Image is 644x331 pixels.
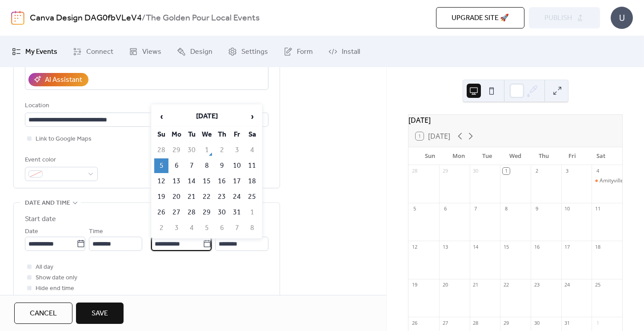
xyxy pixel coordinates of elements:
td: 2 [215,143,229,157]
div: Fri [558,147,587,165]
td: 30 [184,143,199,157]
div: Sun [416,147,444,165]
th: Th [215,127,229,142]
td: 16 [215,174,229,189]
div: 11 [594,206,601,212]
div: 7 [472,206,479,212]
img: logo [11,11,24,25]
td: 8 [245,221,259,235]
a: Views [122,40,168,64]
div: 24 [564,282,571,288]
a: Form [277,40,320,64]
div: 31 [564,319,571,326]
div: 1 [503,168,509,174]
td: 25 [245,190,259,204]
div: 6 [442,206,448,212]
th: Mo [169,127,184,142]
span: › [245,108,259,125]
div: 1 [594,319,601,326]
span: Form [297,47,313,57]
a: Design [170,40,219,64]
td: 13 [169,174,184,189]
div: 3 [564,168,571,174]
span: All day [36,262,53,273]
span: Views [142,47,161,57]
td: 3 [230,143,244,157]
td: 22 [200,190,214,204]
td: 29 [169,143,184,157]
td: 1 [200,143,214,157]
span: Cancel [30,308,57,319]
div: U [611,7,633,29]
div: 2 [533,168,540,174]
span: ‹ [155,108,168,125]
span: Time [89,226,103,237]
span: Upgrade site 🚀 [452,13,509,24]
div: 17 [564,243,571,250]
div: 21 [472,282,479,288]
span: Date and time [25,198,70,209]
div: 26 [411,319,418,326]
td: 11 [245,158,259,173]
td: 2 [154,221,168,235]
div: Sat [587,147,615,165]
td: 23 [215,190,229,204]
div: Thu [530,147,558,165]
td: 5 [200,221,214,235]
td: 26 [154,205,168,220]
div: 4 [594,168,601,174]
div: 28 [472,319,479,326]
button: AI Assistant [28,73,88,86]
td: 7 [230,221,244,235]
div: 23 [533,282,540,288]
td: 8 [200,158,214,173]
div: 15 [503,243,509,250]
a: Cancel [14,303,72,324]
td: 10 [230,158,244,173]
td: 7 [184,158,199,173]
span: Date [25,226,38,237]
span: Save [92,308,108,319]
span: Connect [86,47,113,57]
div: Start date [25,214,56,225]
a: Settings [221,40,275,64]
div: 28 [411,168,418,174]
div: 18 [594,243,601,250]
div: Wed [501,147,530,165]
td: 4 [245,143,259,157]
div: 16 [533,243,540,250]
td: 28 [184,205,199,220]
b: The Golden Pour Local Events [146,10,260,27]
td: 3 [169,221,184,235]
div: 30 [472,168,479,174]
a: Install [322,40,367,64]
th: Sa [245,127,259,142]
td: 30 [215,205,229,220]
td: 28 [154,143,168,157]
td: 6 [169,158,184,173]
td: 24 [230,190,244,204]
button: Save [76,303,124,324]
div: 27 [442,319,448,326]
div: [DATE] [408,115,622,125]
span: Show date only [36,273,77,283]
a: My Events [5,40,64,64]
td: 14 [184,174,199,189]
div: Tue [473,147,501,165]
div: 30 [533,319,540,326]
div: 22 [503,282,509,288]
div: 25 [594,282,601,288]
a: Canva Design DAG0fbVLeV4 [30,10,142,27]
div: 19 [411,282,418,288]
span: Install [342,47,360,57]
div: 9 [533,206,540,212]
div: 10 [564,206,571,212]
td: 9 [215,158,229,173]
th: Fr [230,127,244,142]
div: 8 [503,206,509,212]
div: 29 [442,168,448,174]
td: 15 [200,174,214,189]
div: Location [25,101,267,111]
td: 6 [215,221,229,235]
div: Amityville's Haunted Harvest [592,177,622,185]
